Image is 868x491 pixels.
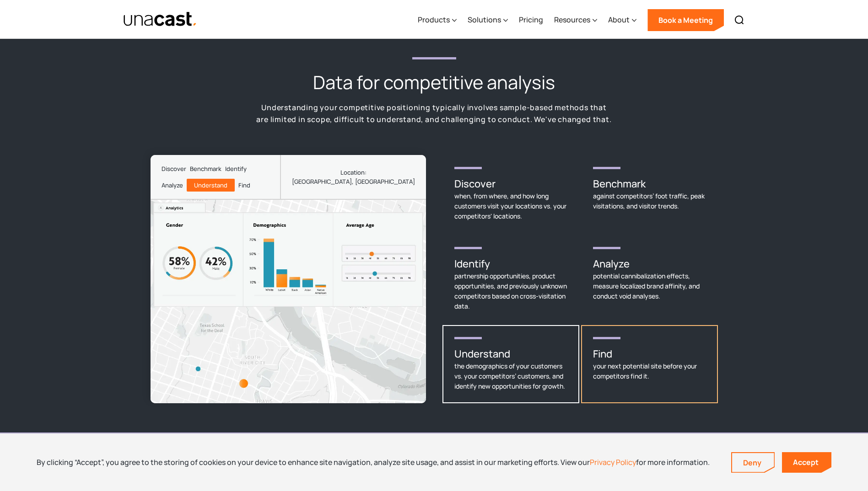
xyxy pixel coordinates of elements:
div: Products [418,14,450,25]
div: Products [418,1,457,39]
h3: Understand [454,347,567,361]
div: By clicking “Accept”, you agree to the storing of cookies on your device to enhance site navigati... [37,457,710,467]
a: Privacy Policy [590,457,636,467]
p: Understanding your competitive positioning typically involves sample-based methods that are limit... [256,101,613,126]
div: Solutions [468,14,501,25]
img: Understand Dashboard [151,200,426,309]
a: Find [238,177,250,193]
a: Accept [782,452,831,473]
div: potential cannibalization effects, measure localized brand affinity, and conduct void analyses. [593,271,706,301]
img: Unacast text logo [123,11,198,27]
div: partnership opportunities, product opportunities, and previously unknown competitors based on cro... [454,271,567,311]
h3: Identify [454,256,567,271]
div: Solutions [468,1,508,39]
div: Resources [554,14,590,25]
a: Deny [732,453,774,472]
a: Discover [162,160,186,177]
a: Identify [225,160,247,177]
div: Understand [194,181,227,190]
div: when, from where, and how long customers visit your locations vs. your competitors' locations. [454,191,567,221]
a: home [123,11,198,27]
a: Benchmark [190,160,221,177]
h2: Data for competitive analysis [313,70,555,94]
a: Pricing [519,1,543,39]
div: About [608,14,630,25]
div: the demographics of your customers vs. your competitors’ customers, and identify new opportunitie... [454,361,567,391]
div: Location: [GEOGRAPHIC_DATA], [GEOGRAPHIC_DATA] [292,168,415,186]
h3: Discover [454,176,567,191]
img: Search icon [734,15,745,26]
a: Book a Meeting [647,9,724,31]
h3: Benchmark [593,176,706,191]
div: against competitors’ foot traffic, peak visitations, and visitor trends. [593,191,706,211]
div: Resources [554,1,597,39]
a: Analyze [162,177,183,193]
div: About [608,1,636,39]
div: your next potential site before your competitors find it. [593,361,706,381]
h3: Analyze [593,256,706,271]
h3: Find [593,347,706,361]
